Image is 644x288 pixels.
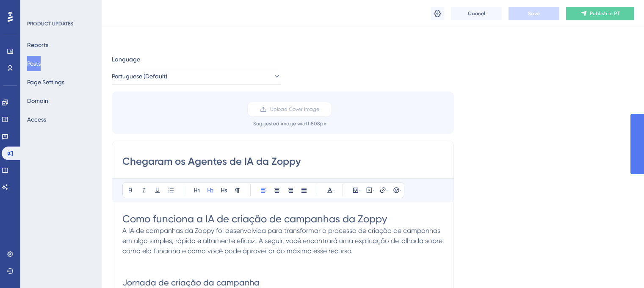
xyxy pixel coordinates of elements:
[566,7,634,20] button: Publish in PT
[112,68,281,85] button: Portuguese (Default)
[451,7,502,20] button: Cancel
[509,7,559,20] button: Save
[112,71,167,81] span: Portuguese (Default)
[122,155,443,168] input: Post Title
[27,112,46,127] button: Access
[468,10,485,17] span: Cancel
[253,120,326,127] div: Suggested image width 808 px
[590,10,619,17] span: Publish in PT
[27,37,48,53] button: Reports
[27,20,73,27] div: PRODUCT UPDATES
[27,56,41,71] button: Posts
[608,255,634,280] iframe: UserGuiding AI Assistant Launcher
[122,277,260,288] span: Jornada de criação da campanha
[528,10,540,17] span: Save
[27,75,64,90] button: Page Settings
[122,213,387,225] span: Como funciona a IA de criação de campanhas da Zoppy
[27,93,48,108] button: Domain
[112,54,140,64] span: Language
[270,106,319,113] span: Upload Cover Image
[122,227,444,255] span: A IA de campanhas da Zoppy foi desenvolvida para transformar o processo de criação de campanhas e...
